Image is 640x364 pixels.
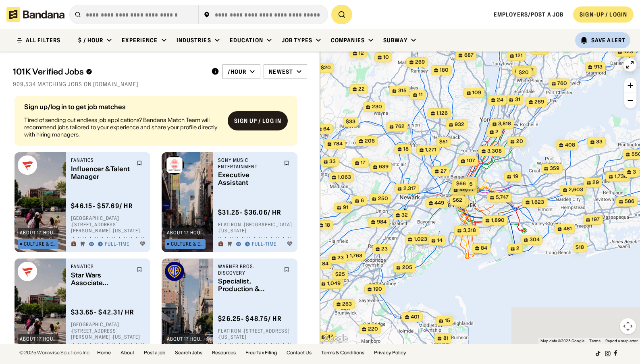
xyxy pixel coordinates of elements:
div: Tired of sending out endless job applications? Bandana Match Team will recommend jobs tailored to... [24,116,221,139]
span: 23 [381,246,388,252]
span: 107 [467,157,475,164]
span: 10 [383,54,389,61]
span: 11 [419,91,423,98]
a: Search Jobs [175,350,202,355]
div: Education [230,37,263,44]
div: $ / hour [78,37,103,44]
span: 18 [403,146,409,153]
span: 22 [358,86,365,93]
span: $62 [453,197,462,203]
div: © 2025 Workwise Solutions Inc. [19,350,91,355]
span: 3,318 [463,227,476,234]
div: Newest [269,68,293,75]
div: $ 46.15 - $57.69 / hr [71,202,133,211]
span: 23 [337,254,344,261]
span: 481 [563,225,572,232]
div: [GEOGRAPHIC_DATA] · [STREET_ADDRESS][PERSON_NAME] · [US_STATE] [71,215,145,234]
div: Culture & Entertainment [171,242,204,246]
span: 250 [378,195,388,202]
span: 1,890 [491,217,505,224]
span: 1,049 [327,280,341,287]
span: 31 [515,96,520,103]
div: Specialist, Production & Content Supply Chain Procurement [218,278,279,293]
span: 687 [464,52,474,59]
a: Terms (opens in new tab) [589,339,601,343]
span: 304 [530,236,540,243]
a: Open this area in Google Maps (opens a new window) [322,333,349,344]
div: about 17 hours ago [167,337,204,341]
div: Warner Bros. Discovery [218,263,279,276]
span: 586 [625,198,634,205]
span: 84 [481,245,487,252]
span: 2 [495,128,499,135]
a: About [121,350,134,355]
div: Companies [331,37,365,44]
div: about 17 hours ago [20,230,56,235]
a: Post a job [144,350,165,355]
span: 14 [437,237,443,244]
div: Sony Music Entertainment [218,157,279,170]
span: $51 [439,139,448,145]
div: Industries [177,37,211,44]
span: 17 [361,159,366,166]
div: Fanatics [71,263,132,270]
span: 269 [415,59,425,66]
span: 29 [592,179,599,186]
span: 49,177 [459,186,474,193]
button: Map camera controls [620,318,636,334]
div: ALL FILTERS [26,37,60,43]
div: about 17 hours ago [167,230,204,235]
span: $25 [335,271,345,277]
span: 109 [472,89,481,96]
div: Save Alert [591,37,625,44]
div: /hour [228,68,247,75]
span: 121 [515,52,523,59]
span: 263 [342,301,352,308]
div: Flatiron · [STREET_ADDRESS] · [US_STATE] [218,328,293,340]
span: 33 [329,158,336,165]
div: 909,534 matching jobs on [DOMAIN_NAME] [13,81,307,88]
img: Google [322,333,349,344]
span: 84 [322,261,328,267]
span: 3,818 [498,120,511,127]
span: $66 [456,180,466,186]
span: 6 [361,197,364,204]
div: Job Types [282,37,312,44]
div: [GEOGRAPHIC_DATA] · [STREET_ADDRESS][PERSON_NAME] · [US_STATE] [71,322,145,341]
span: 1,023 [414,236,427,243]
a: Home [97,350,111,355]
a: Employers/Post a job [494,11,563,18]
span: 205 [402,264,412,271]
span: 1,763 [350,252,362,259]
span: 1,623 [531,199,544,206]
span: $20 [519,69,529,75]
span: 1,271 [425,147,436,153]
span: 913 [594,64,603,70]
span: 1,063 [338,174,351,181]
span: 639 [379,163,389,170]
span: 762 [395,123,405,130]
div: Full-time [252,241,276,248]
img: Sony Music Entertainment logo [165,155,184,175]
a: Resources [212,350,236,355]
span: $18 [576,244,584,250]
span: 760 [557,80,567,87]
span: 2 [516,245,519,252]
div: Influencer & Talent Manager [71,165,132,180]
span: $33 [346,118,355,124]
span: 2,317 [403,185,416,192]
a: Privacy Policy [374,350,406,355]
span: 5,747 [496,194,509,201]
span: 20 [516,138,523,145]
div: $ 31.25 - $36.06 / hr [218,208,281,217]
div: Sign up / Log in [234,117,281,124]
span: 429 [623,48,633,55]
img: Bandana logotype [6,7,64,22]
span: 15 [445,317,450,324]
img: Fanatics logo [18,155,37,175]
span: 19 [513,173,518,180]
span: 12 [359,50,364,57]
span: 197 [592,216,600,223]
span: 64 [323,126,330,132]
span: 18 [325,222,330,229]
